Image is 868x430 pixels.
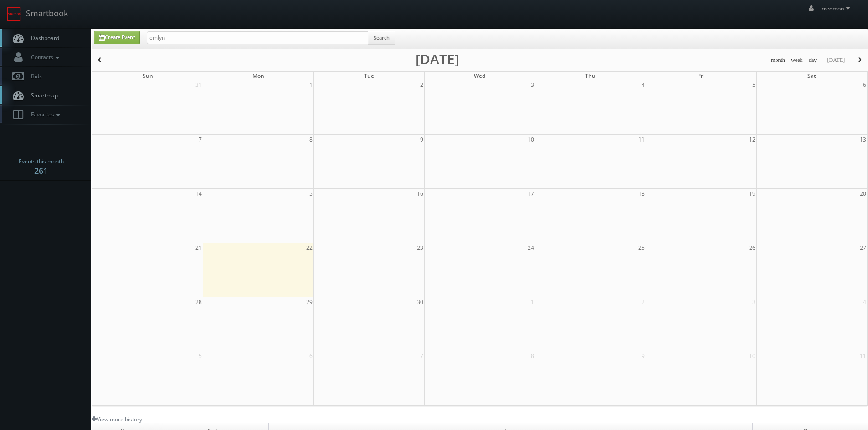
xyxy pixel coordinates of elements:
span: 17 [527,189,535,198]
span: Bids [26,72,42,80]
span: Events this month [19,157,64,166]
span: 2 [419,80,424,90]
span: Contacts [26,53,62,61]
span: 16 [416,189,424,198]
span: Dashboard [26,34,59,42]
span: 9 [419,135,424,144]
button: day [806,55,820,66]
button: week [788,55,806,66]
span: 9 [641,351,646,361]
span: 29 [305,297,313,307]
span: Sat [807,72,816,80]
span: 8 [308,135,313,144]
span: 31 [195,80,203,90]
span: 6 [308,351,313,361]
span: rredmon [822,5,853,12]
span: 21 [195,243,203,253]
h2: [DATE] [416,55,459,64]
span: 28 [195,297,203,307]
span: 8 [530,351,535,361]
span: 25 [637,243,646,253]
span: 30 [416,297,424,307]
span: 1 [308,80,313,90]
button: Search [368,31,395,45]
span: 1 [530,297,535,307]
span: 20 [859,189,867,198]
span: Favorites [26,111,62,118]
span: 6 [862,80,867,90]
span: 10 [748,351,756,361]
span: 3 [530,80,535,90]
span: Tue [364,72,374,80]
span: 13 [859,135,867,144]
span: 11 [859,351,867,361]
span: Sun [143,72,153,80]
span: Thu [585,72,596,80]
span: 23 [416,243,424,253]
span: 4 [862,297,867,307]
span: 19 [748,189,756,198]
span: 7 [198,135,203,144]
span: Smartmap [26,91,58,99]
span: 11 [637,135,646,144]
span: 5 [751,80,756,90]
span: 4 [641,80,646,90]
strong: 261 [34,165,48,176]
span: 3 [751,297,756,307]
span: 22 [305,243,313,253]
span: 14 [195,189,203,198]
span: 27 [859,243,867,253]
span: 2 [641,297,646,307]
span: 10 [527,135,535,144]
span: 18 [637,189,646,198]
span: Wed [474,72,485,80]
span: 12 [748,135,756,144]
span: 15 [305,189,313,198]
a: Create Event [94,31,140,44]
button: month [768,55,788,66]
img: smartbook-logo.png [7,7,21,21]
span: Fri [698,72,704,80]
span: 7 [419,351,424,361]
input: Search for Events [147,31,368,44]
span: 5 [198,351,203,361]
button: [DATE] [824,55,848,66]
span: 26 [748,243,756,253]
a: View more history [92,415,142,423]
span: Mon [252,72,264,80]
span: 24 [527,243,535,253]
